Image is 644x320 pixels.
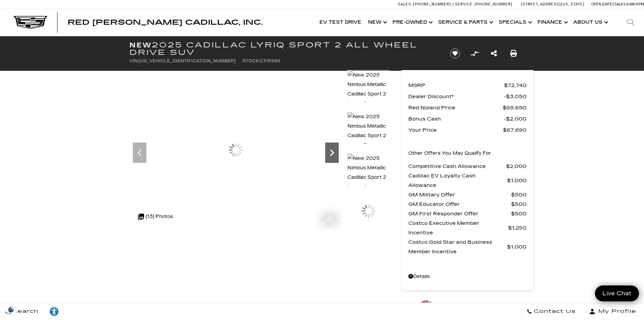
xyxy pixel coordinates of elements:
span: Competitive Cash Allowance [408,162,506,171]
a: Bonus Cash $2,000 [408,114,527,124]
a: GM First Responder Offer $500 [408,209,527,218]
a: GM Military Offer $500 [408,190,527,199]
img: New 2025 Nimbus Metallic Cadillac Sport 2 image 3 [347,112,390,150]
a: Live Chat [595,285,639,301]
a: Share this New 2025 Cadillac LYRIQ Sport 2 All Wheel Drive SUV [491,49,497,58]
span: [PHONE_NUMBER] [475,2,512,6]
a: Your Price $67,690 [408,125,527,135]
span: $69,690 [503,103,527,112]
button: Compare Vehicle [470,48,480,59]
span: GM Military Offer [408,190,511,199]
a: [STREET_ADDRESS][US_STATE] [521,2,585,6]
span: Bonus Cash [408,114,504,124]
a: Print this New 2025 Cadillac LYRIQ Sport 2 All Wheel Drive SUV [510,49,517,58]
div: Next [325,143,339,163]
span: Dealer Discount* [408,92,504,101]
button: Save vehicle [448,48,462,59]
div: (13) Photos [135,209,176,225]
a: Competitive Cash Allowance $2,000 [408,162,527,171]
img: New 2025 Nimbus Metallic Cadillac Sport 2 image 2 [347,70,390,109]
img: Cadillac Dark Logo with Cadillac White Text [14,16,47,29]
span: Costco Executive Member Incentive [408,218,508,237]
span: $1,250 [508,223,527,233]
span: $67,690 [503,125,527,135]
div: Explore your accessibility options [44,306,64,317]
span: 9 AM-6 PM [626,2,644,6]
a: Sales: [PHONE_NUMBER] [398,2,453,6]
span: Search [10,307,39,316]
h1: 2025 Cadillac LYRIQ Sport 2 All Wheel Drive SUV [129,41,439,56]
a: Red [PERSON_NAME] Cadillac, Inc. [68,19,263,26]
span: Sales: [398,2,412,6]
span: $2,000 [504,114,527,124]
span: Sales: [614,2,626,6]
span: GM Educator Offer [408,199,511,209]
span: Live Chat [599,290,635,297]
img: New 2025 Nimbus Metallic Cadillac Sport 2 image 4 [347,153,390,192]
p: Other Offers You May Qualify For [408,149,491,158]
span: GM First Responder Offer [408,209,511,218]
span: [US_VEHICLE_IDENTIFICATION_NUMBER] [139,59,236,63]
span: $72,740 [504,81,527,90]
a: Cadillac EV Loyalty Cash Allowance $1,000 [408,171,527,190]
span: VIN: [129,59,139,63]
span: Open [DATE] [591,2,614,6]
a: Costco Executive Member Incentive $1,250 [408,218,527,237]
span: Contact Us [532,307,576,316]
span: $3,050 [504,92,527,101]
a: Contact Us [521,303,581,320]
span: $500 [511,190,527,199]
a: Service: [PHONE_NUMBER] [453,2,514,6]
div: Previous [133,143,146,163]
a: Costco Gold Star and Business Member Incentive $1,000 [408,237,527,256]
span: $1,000 [507,242,527,252]
span: My Profile [596,307,636,316]
span: MSRP [408,81,504,90]
span: $2,000 [506,162,527,171]
a: GM Educator Offer $500 [408,199,527,209]
strong: New [129,41,152,49]
a: Finance [534,9,570,36]
span: $500 [511,199,527,209]
button: Open user profile menu [581,303,644,320]
img: Opt-Out Icon [3,306,19,313]
span: C315995 [260,59,280,63]
a: Dealer Discount* $3,050 [408,92,527,101]
a: EV Test Drive [316,9,365,36]
span: Cadillac EV Loyalty Cash Allowance [408,171,507,190]
a: Specials [495,9,534,36]
a: Explore your accessibility options [44,303,65,320]
a: Pre-Owned [389,9,435,36]
a: Red Noland Price $69,690 [408,103,527,112]
span: Service: [455,2,474,6]
a: Service & Parts [435,9,495,36]
a: MSRP $72,740 [408,81,527,90]
span: Your Price [408,125,503,135]
a: About Us [570,9,610,36]
span: [PHONE_NUMBER] [413,2,451,6]
span: Stock: [242,59,260,63]
span: Costco Gold Star and Business Member Incentive [408,237,507,256]
span: Red [PERSON_NAME] Cadillac, Inc. [68,18,263,26]
div: Search [617,9,644,36]
a: Details [408,272,527,281]
span: $500 [511,209,527,218]
span: $1,000 [507,176,527,185]
a: New [365,9,389,36]
span: Red Noland Price [408,103,503,112]
section: Click to Open Cookie Consent Modal [3,306,19,313]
